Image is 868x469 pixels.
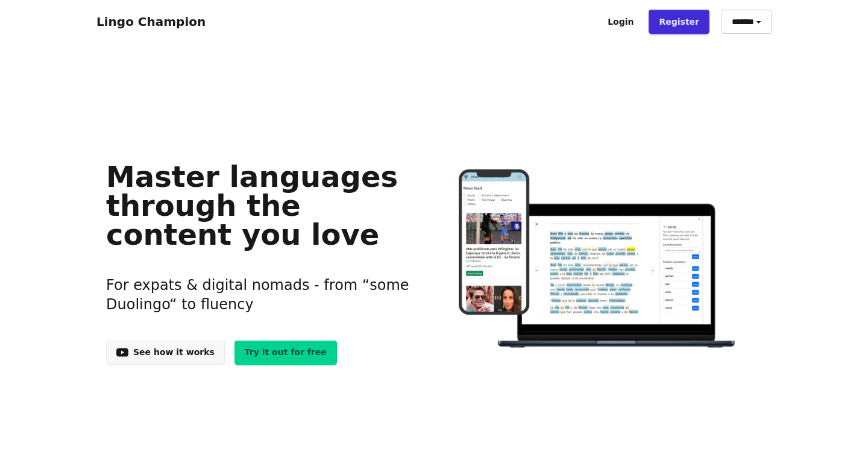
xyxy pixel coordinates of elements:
a: Lingo Champion [96,14,206,29]
a: See how it works [106,341,225,365]
img: Learn languages online [435,169,762,350]
h1: Master languages through the content you love [106,162,415,249]
a: Try it out for free [234,341,337,365]
a: Login [597,10,644,34]
a: Register [649,10,709,34]
h3: For expats & digital nomads - from “some Duolingo“ to fluency [106,261,415,329]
